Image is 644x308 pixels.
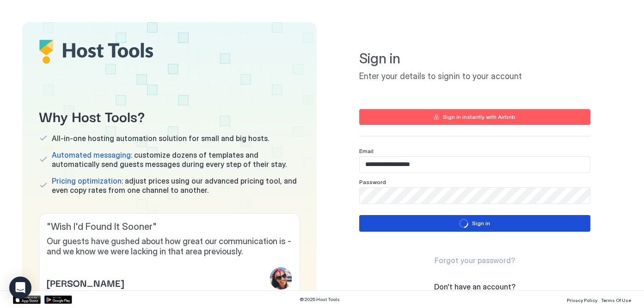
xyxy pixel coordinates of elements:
span: Terms Of Use [601,297,631,303]
button: loadingSign in [359,215,590,232]
div: Sign in [472,219,490,228]
span: Don't have an account? [434,282,515,291]
div: Sign in instantly with Airbnb [443,113,515,121]
span: Password [359,179,386,185]
a: App Store [13,296,41,304]
span: Enter your details to signin to your account [359,71,590,82]
span: © 2025 Host Tools [300,296,340,302]
div: loading [459,219,468,228]
span: All-in-one hosting automation solution for small and big hosts. [52,134,269,143]
span: Pricing optimization: [52,176,123,185]
span: Privacy Policy [567,297,597,303]
span: Why Host Tools? [39,105,300,126]
span: Automated messaging: [52,150,132,160]
input: Input Field [360,188,590,203]
button: Sign in instantly with Airbnb [359,109,590,125]
span: [PERSON_NAME] [47,276,124,290]
span: adjust prices using our advanced pricing tool, and even copy rates from one channel to another. [52,176,300,195]
a: Forgot your password? [435,256,515,265]
a: Google Play Store [44,296,72,304]
div: Open Intercom Messenger [9,277,31,299]
input: Input Field [360,157,590,172]
a: Terms Of Use [601,295,631,304]
div: profile [270,267,292,290]
span: customize dozens of templates and automatically send guests messages during every step of their s... [52,150,300,169]
span: " Wish I'd Found It Sooner " [47,221,292,233]
a: Privacy Policy [567,295,597,304]
span: Email [359,148,374,154]
span: Our guests have gushed about how great our communication is - and we know we were lacking in that... [47,236,292,257]
span: Sign in [359,50,590,68]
